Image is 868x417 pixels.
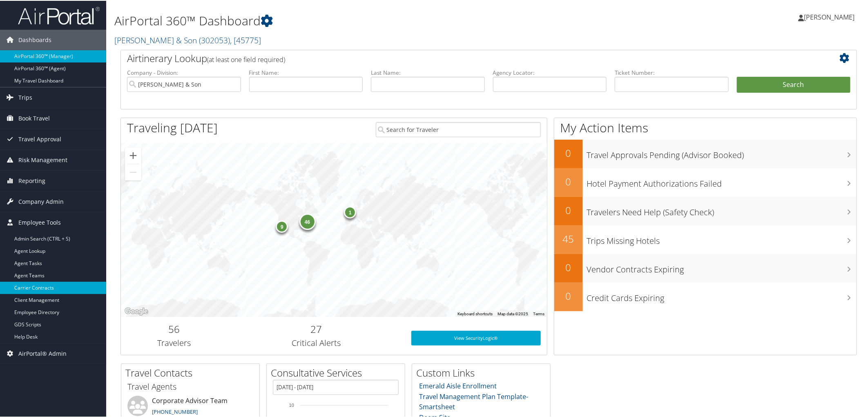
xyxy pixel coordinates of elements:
a: 45Trips Missing Hotels [554,225,857,253]
a: Open this area in Google Maps (opens a new window) [123,306,150,316]
a: Emerald Aisle Enrollment [419,381,497,390]
h3: Vendor Contracts Expiring [587,259,857,274]
a: Terms (opens in new tab) [533,311,544,315]
h2: Consultative Services [271,365,405,379]
h1: AirPortal 360™ Dashboard [114,11,614,29]
h2: 45 [554,231,583,245]
h2: 56 [127,321,221,335]
h2: 0 [554,288,583,302]
span: Travel Approval [18,128,61,149]
h3: Hotel Payment Authorizations Failed [587,173,857,189]
a: 0Vendor Contracts Expiring [554,253,857,282]
h2: Custom Links [416,365,550,379]
input: Search for Traveler [376,121,541,136]
h3: Critical Alerts [234,337,399,348]
img: airportal-logo.png [18,5,100,25]
span: Reporting [18,170,45,190]
h2: 0 [554,174,583,188]
h1: Traveling [DATE] [127,118,218,136]
span: Dashboards [18,29,51,49]
h2: 0 [554,260,583,274]
span: ( 302053 ) [199,34,230,45]
h3: Credit Cards Expiring [587,288,857,303]
h3: Trips Missing Hotels [587,230,857,246]
div: 9 [276,220,288,232]
span: , [ 45775 ] [230,34,261,45]
span: Map data ©2025 [498,311,528,315]
h2: 0 [554,203,583,216]
span: [PERSON_NAME] [804,12,855,21]
div: 1 [344,205,356,218]
a: [PHONE_NUMBER] [152,407,198,415]
h3: Travelers [127,337,221,348]
span: Book Travel [18,107,50,128]
img: Google [123,306,150,316]
span: Employee Tools [18,212,61,232]
a: [PERSON_NAME] [799,4,863,29]
h3: Travelers Need Help (Safety Check) [587,202,857,217]
a: View SecurityLogic® [411,330,541,345]
span: AirPortal® Admin [18,343,67,363]
label: Company - Division: [127,68,241,76]
h2: Airtinerary Lookup [127,51,789,65]
label: Last Name: [371,68,485,76]
label: First Name: [249,68,363,76]
span: (at least one field required) [207,54,285,63]
div: 46 [299,212,315,229]
button: Zoom in [125,147,141,163]
h1: My Action Items [554,118,857,136]
a: 0Travelers Need Help (Safety Check) [554,196,857,225]
a: 0Credit Cards Expiring [554,282,857,310]
a: Travel Management Plan Template- Smartsheet [419,391,529,411]
a: 0Hotel Payment Authorizations Failed [554,167,857,196]
button: Keyboard shortcuts [457,310,493,316]
span: Company Admin [18,191,64,211]
h2: 27 [234,321,399,335]
h2: 0 [554,145,583,159]
h3: Travel Approvals Pending (Advisor Booked) [587,145,857,160]
tspan: 10 [289,402,294,407]
button: Zoom out [125,163,141,180]
label: Ticket Number: [615,68,729,76]
span: Trips [18,87,32,107]
button: Search [737,76,851,92]
span: Risk Management [18,149,67,169]
label: Agency Locator: [493,68,607,76]
h3: Travel Agents [127,380,253,392]
h2: Travel Contacts [125,365,259,379]
a: [PERSON_NAME] & Son [114,34,261,45]
a: 0Travel Approvals Pending (Advisor Booked) [554,139,857,167]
